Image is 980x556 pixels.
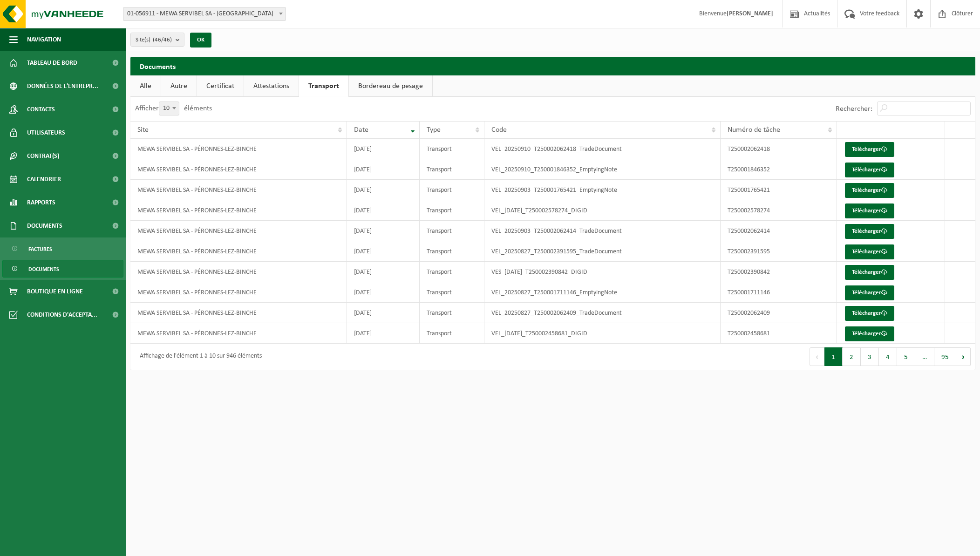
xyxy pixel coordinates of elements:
[161,75,197,97] a: Autre
[721,180,837,200] td: T250001765421
[130,57,975,75] h2: Documents
[130,303,347,323] td: MEWA SERVIBEL SA - PÉRONNES-LEZ-BINCHE
[420,241,484,262] td: Transport
[845,224,894,239] a: Télécharger
[484,262,721,282] td: VES_[DATE]_T250002390842_DIGID
[137,126,149,134] span: Site
[420,180,484,200] td: Transport
[299,75,348,97] a: Transport
[956,347,971,366] button: Next
[484,303,721,323] td: VEL_20250827_T250002062409_TradeDocument
[123,7,286,21] span: 01-056911 - MEWA SERVIBEL SA - PÉRONNES-LEZ-BINCHE
[27,144,59,168] span: Contrat(s)
[861,347,879,366] button: 3
[347,180,420,200] td: [DATE]
[721,303,837,323] td: T250002062409
[130,33,184,47] button: Site(s)(46/46)
[721,282,837,303] td: T250001711146
[845,326,894,341] a: Télécharger
[130,241,347,262] td: MEWA SERVIBEL SA - PÉRONNES-LEZ-BINCHE
[845,203,894,218] a: Télécharger
[130,159,347,180] td: MEWA SERVIBEL SA - PÉRONNES-LEZ-BINCHE
[845,244,894,259] a: Télécharger
[420,221,484,241] td: Transport
[721,262,837,282] td: T250002390842
[130,139,347,159] td: MEWA SERVIBEL SA - PÉRONNES-LEZ-BINCHE
[153,37,172,43] count: (46/46)
[2,260,123,278] a: Documents
[420,200,484,221] td: Transport
[27,280,83,303] span: Boutique en ligne
[420,303,484,323] td: Transport
[130,323,347,344] td: MEWA SERVIBEL SA - PÉRONNES-LEZ-BINCHE
[27,303,97,326] span: Conditions d'accepta...
[349,75,432,97] a: Bordereau de pesage
[484,200,721,221] td: VEL_[DATE]_T250002578274_DIGID
[810,347,824,366] button: Previous
[484,282,721,303] td: VEL_20250827_T250001711146_EmptyingNote
[845,163,894,177] a: Télécharger
[27,51,77,75] span: Tableau de bord
[347,221,420,241] td: [DATE]
[728,126,780,134] span: Numéro de tâche
[347,303,420,323] td: [DATE]
[427,126,441,134] span: Type
[843,347,861,366] button: 2
[27,28,61,51] span: Navigation
[2,240,123,258] a: Factures
[721,323,837,344] td: T250002458681
[159,102,179,115] span: 10
[27,75,98,98] span: Données de l'entrepr...
[491,126,507,134] span: Code
[347,159,420,180] td: [DATE]
[484,323,721,344] td: VEL_[DATE]_T250002458681_DIGID
[28,240,52,258] span: Factures
[721,200,837,221] td: T250002578274
[27,214,62,237] span: Documents
[28,260,59,278] span: Documents
[130,75,161,97] a: Alle
[347,262,420,282] td: [DATE]
[130,262,347,282] td: MEWA SERVIBEL SA - PÉRONNES-LEZ-BINCHE
[879,347,897,366] button: 4
[845,306,894,321] a: Télécharger
[130,221,347,241] td: MEWA SERVIBEL SA - PÉRONNES-LEZ-BINCHE
[135,348,262,365] div: Affichage de l'élément 1 à 10 sur 946 éléments
[420,139,484,159] td: Transport
[721,139,837,159] td: T250002062418
[420,159,484,180] td: Transport
[347,139,420,159] td: [DATE]
[915,347,934,366] span: …
[244,75,299,97] a: Attestations
[136,33,172,47] span: Site(s)
[130,180,347,200] td: MEWA SERVIBEL SA - PÉRONNES-LEZ-BINCHE
[420,323,484,344] td: Transport
[484,221,721,241] td: VEL_20250903_T250002062414_TradeDocument
[135,105,212,112] label: Afficher éléments
[27,98,55,121] span: Contacts
[27,168,61,191] span: Calendrier
[721,221,837,241] td: T250002062414
[130,282,347,303] td: MEWA SERVIBEL SA - PÉRONNES-LEZ-BINCHE
[347,323,420,344] td: [DATE]
[27,121,65,144] span: Utilisateurs
[934,347,956,366] button: 95
[721,241,837,262] td: T250002391595
[484,139,721,159] td: VEL_20250910_T250002062418_TradeDocument
[845,285,894,300] a: Télécharger
[845,265,894,280] a: Télécharger
[347,241,420,262] td: [DATE]
[836,105,872,113] label: Rechercher:
[130,200,347,221] td: MEWA SERVIBEL SA - PÉRONNES-LEZ-BINCHE
[27,191,55,214] span: Rapports
[159,102,179,115] span: 10
[123,7,286,20] span: 01-056911 - MEWA SERVIBEL SA - PÉRONNES-LEZ-BINCHE
[845,183,894,198] a: Télécharger
[420,282,484,303] td: Transport
[845,142,894,157] a: Télécharger
[721,159,837,180] td: T250001846352
[727,10,773,17] strong: [PERSON_NAME]
[354,126,368,134] span: Date
[484,180,721,200] td: VEL_20250903_T250001765421_EmptyingNote
[824,347,843,366] button: 1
